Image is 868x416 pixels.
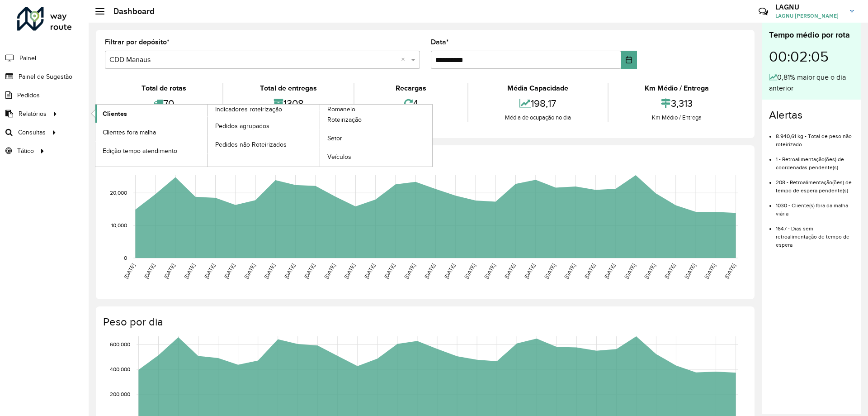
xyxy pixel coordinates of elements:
text: [DATE] [623,263,637,280]
text: 200,000 [110,391,130,397]
div: Média de ocupação no dia [471,113,605,122]
text: [DATE] [263,263,276,280]
text: [DATE] [323,263,336,280]
a: Clientes [95,105,208,123]
text: 400,000 [110,366,130,372]
div: 0,81% maior que o dia anterior [769,72,854,94]
li: 1030 - Cliente(s) fora da malha viária [776,195,854,218]
div: Km Médio / Entrega [611,113,743,122]
span: Veículos [327,152,351,162]
span: Tático [17,146,34,156]
label: Filtrar por depósito [105,37,170,48]
text: [DATE] [163,263,176,280]
span: Clientes [103,109,127,119]
li: 1 - Retroalimentação(ões) de coordenadas pendente(s) [776,148,854,172]
h2: Dashboard [104,6,155,16]
a: Contato Rápido [754,2,773,21]
text: [DATE] [283,263,296,280]
div: 00:02:05 [769,41,854,72]
text: [DATE] [363,263,376,280]
text: [DATE] [403,263,416,280]
span: Pedidos agrupados [215,121,269,131]
text: [DATE] [243,263,256,280]
text: [DATE] [463,263,476,280]
text: [DATE] [543,263,557,280]
a: Indicadores roteirização [95,105,320,167]
text: 0 [124,255,127,261]
button: Choose Date [621,51,637,69]
div: 70 [107,94,220,113]
h3: LAGNU [775,3,843,11]
text: [DATE] [223,263,236,280]
div: Total de rotas [107,83,220,94]
li: 208 - Retroalimentação(ões) de tempo de espera pendente(s) [776,172,854,195]
span: Romaneio [327,105,355,114]
text: [DATE] [663,263,676,280]
li: 1647 - Dias sem retroalimentação de tempo de espera [776,218,854,249]
div: Km Médio / Entrega [611,83,743,94]
span: Painel de Sugestão [19,72,72,81]
div: Tempo médio por rota [769,29,854,41]
text: [DATE] [583,263,596,280]
a: Setor [320,129,432,148]
a: Romaneio [208,105,433,167]
span: Consultas [18,128,46,137]
text: [DATE] [303,263,316,280]
div: Recargas [357,83,465,94]
text: [DATE] [183,263,196,280]
text: [DATE] [523,263,536,280]
span: Pedidos não Roteirizados [215,140,287,149]
text: [DATE] [603,263,616,280]
span: Clientes fora malha [103,128,156,137]
span: Indicadores roteirização [215,105,282,114]
div: 1308 [226,94,351,113]
label: Data [431,37,449,48]
a: Pedidos não Roteirizados [208,135,320,153]
span: Setor [327,134,342,143]
div: Total de entregas [226,83,351,94]
text: [DATE] [723,263,736,280]
span: Edição tempo atendimento [103,146,177,156]
a: Pedidos agrupados [208,117,320,135]
text: [DATE] [684,263,697,280]
text: [DATE] [343,263,356,280]
div: 198,17 [471,94,605,113]
a: Roteirização [320,111,432,129]
text: [DATE] [383,263,396,280]
span: Pedidos [17,91,40,100]
div: Média Capacidade [471,83,605,94]
text: [DATE] [643,263,656,280]
text: [DATE] [123,263,136,280]
text: 600,000 [110,341,130,347]
a: Clientes fora malha [95,123,208,141]
h4: Peso por dia [103,316,745,329]
text: [DATE] [483,263,496,280]
div: 4 [357,94,465,113]
a: Edição tempo atendimento [95,142,208,160]
h4: Alertas [769,109,854,122]
text: 20,000 [110,190,127,196]
text: [DATE] [503,263,516,280]
text: 10,000 [111,222,127,228]
li: 8.940,61 kg - Total de peso não roteirizado [776,125,854,148]
text: [DATE] [443,263,456,280]
span: Relatórios [19,109,47,119]
div: 3,313 [611,94,743,113]
text: [DATE] [703,263,717,280]
span: Clear all [401,54,409,65]
text: [DATE] [203,263,216,280]
text: [DATE] [563,263,576,280]
span: Roteirização [327,115,362,124]
a: Veículos [320,148,432,166]
span: Painel [19,53,36,63]
span: LAGNU [PERSON_NAME] [775,12,843,20]
text: [DATE] [143,263,156,280]
text: [DATE] [423,263,436,280]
